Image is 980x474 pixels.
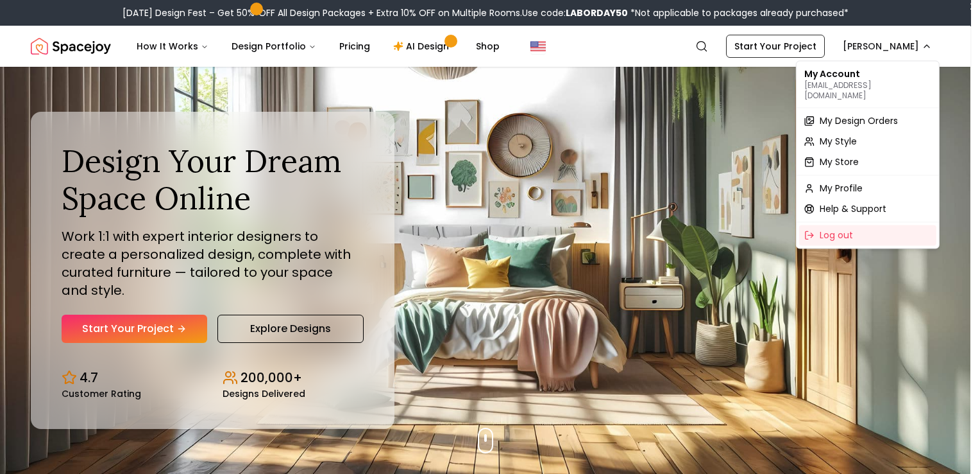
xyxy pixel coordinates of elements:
[820,182,863,195] span: My Profile
[799,198,936,219] a: Help & Support
[820,202,886,215] span: Help & Support
[820,155,859,168] span: My Store
[799,152,936,172] a: My Store
[820,229,853,241] span: Log out
[799,131,936,152] a: My Style
[799,110,936,131] a: My Design Orders
[820,135,857,148] span: My Style
[799,178,936,198] a: My Profile
[796,60,940,249] div: [PERSON_NAME]
[820,114,898,127] span: My Design Orders
[799,64,936,105] div: My Account
[804,80,931,101] p: [EMAIL_ADDRESS][DOMAIN_NAME]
